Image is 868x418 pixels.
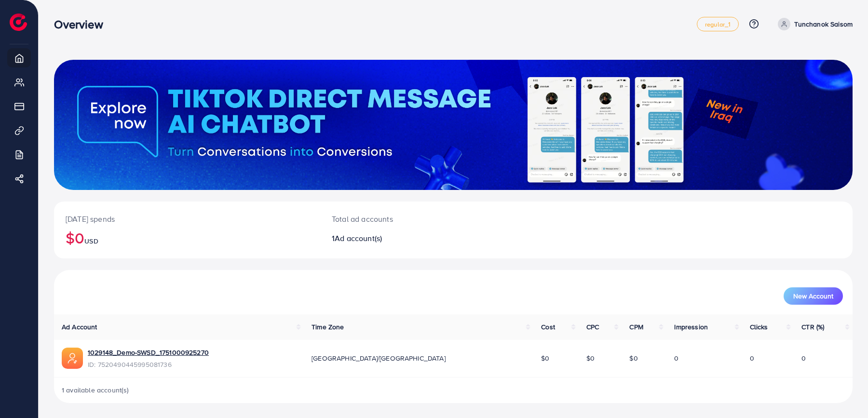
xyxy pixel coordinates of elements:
[332,213,508,225] p: Total ad accounts
[10,13,27,31] img: logo
[774,18,853,30] a: Tunchanok Saisom
[88,348,209,357] a: 1029148_Demo-SWSD_1751000925270
[66,213,309,225] p: [DATE] spends
[629,353,637,363] span: $0
[541,322,555,332] span: Cost
[586,322,599,332] span: CPC
[801,353,806,363] span: 0
[705,21,731,27] span: regular_1
[541,353,549,363] span: $0
[750,353,754,363] span: 0
[586,353,595,363] span: $0
[750,322,768,332] span: Clicks
[54,17,110,31] h3: Overview
[62,385,129,395] span: 1 available account(s)
[629,322,643,332] span: CPM
[88,360,209,369] span: ID: 7520490445995081736
[794,18,853,30] p: Tunchanok Saisom
[793,293,833,299] span: New Account
[62,322,97,332] span: Ad Account
[697,17,739,31] a: regular_1
[801,322,824,332] span: CTR (%)
[332,234,508,243] h2: 1
[84,236,98,246] span: USD
[312,353,446,363] span: [GEOGRAPHIC_DATA]/[GEOGRAPHIC_DATA]
[312,322,344,332] span: Time Zone
[827,375,861,411] iframe: Chat
[62,348,83,369] img: ic-ads-acc.e4c84228.svg
[66,229,309,247] h2: $0
[784,287,843,305] button: New Account
[674,322,708,332] span: Impression
[335,233,382,243] span: Ad account(s)
[674,353,678,363] span: 0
